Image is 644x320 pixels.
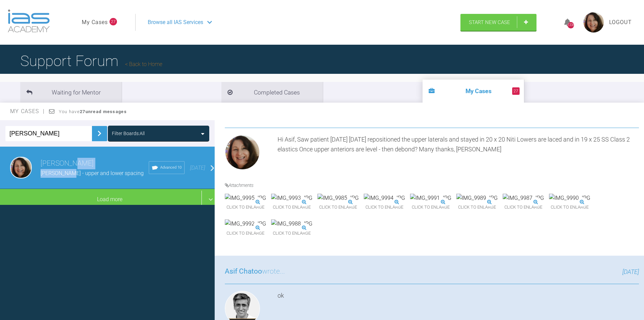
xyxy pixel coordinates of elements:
img: IMG_9990.JPG [549,194,590,202]
li: My Cases [423,80,524,103]
h3: wrote... [225,266,285,277]
h1: Support Forum [20,49,162,73]
div: 1338 [568,22,574,28]
span: Click to enlarge [225,202,266,213]
a: Back to Home [125,61,162,67]
img: IMG_9989.JPG [456,194,498,202]
span: Browse all IAS Services [148,18,203,27]
span: Click to enlarge [271,202,312,213]
span: Start New Case [469,19,510,25]
img: IMG_9995.JPG [225,194,266,202]
img: IMG_9994.JPG [364,194,405,202]
img: chevronRight.28bd32b0.svg [94,128,105,139]
a: My Cases [82,18,108,27]
span: Click to enlarge [317,202,359,213]
span: [PERSON_NAME] - upper and lower spacing [41,170,144,176]
h3: [PERSON_NAME] [41,158,149,169]
span: You have [59,109,127,114]
span: Advanced 10 [160,165,182,171]
a: Logout [609,18,632,27]
img: IMG_9993.JPG [271,194,312,202]
div: Filter Boards: All [112,130,145,137]
span: Click to enlarge [364,202,405,213]
span: My Cases [10,108,45,114]
h4: Attachments [225,182,639,189]
img: logo-light.3e3ef733.png [8,9,50,33]
span: Click to enlarge [503,202,544,213]
img: Lana Gilchrist [225,135,260,170]
a: Start New Case [460,14,536,31]
span: Click to enlarge [456,202,498,213]
img: IMG_9992.JPG [225,219,266,228]
input: Enter Case ID or Title [5,126,92,141]
img: IMG_9987.JPG [503,194,544,202]
span: Asif Chatoo [225,267,262,275]
span: Click to enlarge [410,202,451,213]
span: Click to enlarge [225,228,266,239]
img: IMG_9985.JPG [317,194,359,202]
img: IMG_9988.JPG [271,219,312,228]
span: [DATE] [190,165,205,171]
img: Lana Gilchrist [10,157,32,178]
span: [DATE] [622,268,639,275]
span: 27 [110,18,117,25]
li: Waiting for Mentor [20,82,122,103]
div: Hi Asif, Saw patient [DATE] [DATE] repositioned the upper laterals and stayed in 20 x 20 Niti Low... [278,135,639,173]
li: Completed Cases [221,82,323,103]
span: 27 [512,87,520,95]
span: Click to enlarge [271,228,312,239]
strong: 27 unread messages [80,109,127,114]
img: profile.png [583,12,604,33]
img: IMG_9991.JPG [410,194,451,202]
span: Click to enlarge [549,202,590,213]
